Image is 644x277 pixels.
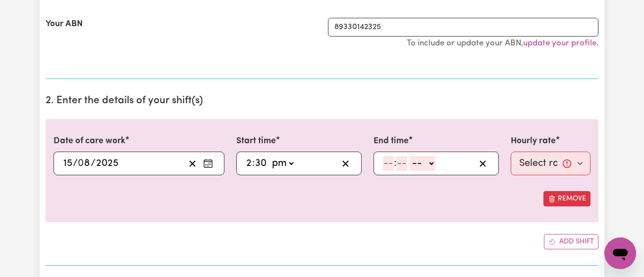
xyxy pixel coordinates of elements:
[544,234,598,249] button: Add another shift
[604,237,636,269] iframe: Button to launch messaging window
[91,158,96,169] span: /
[511,135,556,148] label: Hourly rate
[200,156,216,171] button: Enter the date of care work
[252,158,255,169] span: :
[394,158,396,169] span: :
[73,158,78,169] span: /
[396,156,407,171] input: --
[383,156,394,171] input: --
[543,191,590,206] button: Remove this shift
[96,156,119,171] input: ----
[185,156,200,171] button: Clear date
[54,135,125,148] label: Date of care work
[46,95,598,107] h2: 2. Enter the details of your shift(s)
[46,18,83,31] label: Your ABN
[374,135,409,148] label: End time
[255,156,267,171] input: --
[78,156,91,171] input: --
[236,135,276,148] label: Start time
[78,158,84,168] span: 0
[407,39,598,47] small: To include or update your ABN, .
[246,156,252,171] input: --
[63,156,73,171] input: --
[523,39,596,47] a: update your profile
